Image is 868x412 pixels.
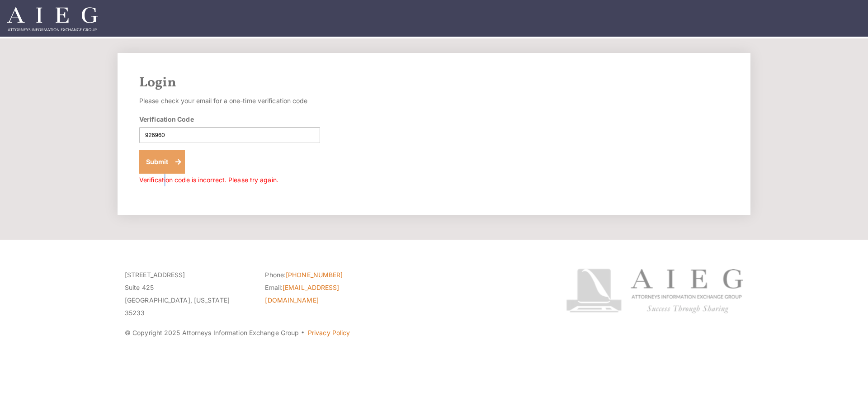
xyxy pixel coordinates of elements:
[301,332,305,337] span: ·
[308,329,350,336] a: Privacy Policy
[139,114,194,124] label: Verification Code
[265,281,392,307] li: Email:
[139,176,278,184] span: Verification code is incorrect. Please try again.
[265,269,392,281] li: Phone:
[139,95,320,107] p: Please check your email for a one-time verification code
[139,75,729,91] h2: Login
[125,269,251,319] p: [STREET_ADDRESS] Suite 425 [GEOGRAPHIC_DATA], [US_STATE] 35233
[7,7,98,31] img: Attorneys Information Exchange Group
[286,271,343,279] a: [PHONE_NUMBER]
[139,150,185,174] button: Submit
[265,284,339,304] a: [EMAIL_ADDRESS][DOMAIN_NAME]
[566,269,743,313] img: Attorneys Information Exchange Group logo
[125,327,532,339] p: © Copyright 2025 Attorneys Information Exchange Group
